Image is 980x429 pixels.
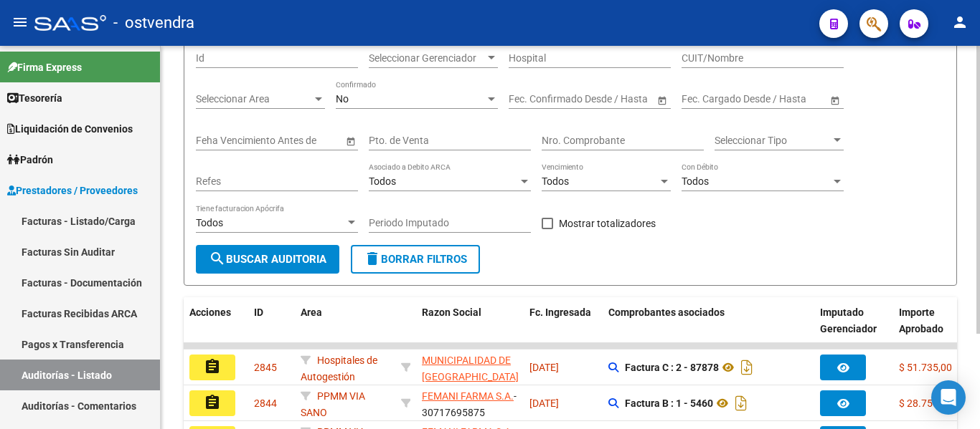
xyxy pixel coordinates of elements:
span: $ 28.750,00 [899,397,952,409]
span: No [336,93,349,105]
span: [DATE] [529,397,559,409]
div: Open Intercom Messenger [931,380,966,415]
span: ID [254,307,263,318]
i: Descargar documento [732,392,750,415]
span: $ 51.735,00 [899,362,952,373]
mat-icon: assignment [204,358,221,375]
span: Buscar Auditoria [209,253,326,266]
span: Seleccionar Tipo [715,135,831,147]
span: Hospitales de Autogestión [301,355,377,382]
mat-icon: person [951,14,969,31]
button: Buscar Auditoria [196,245,339,274]
span: - ostvendra [113,7,194,39]
strong: Factura B : 1 - 5460 [625,397,713,409]
mat-icon: delete [364,250,381,267]
datatable-header-cell: Imputado Gerenciador [814,297,893,360]
div: - 30717695875 [422,388,518,418]
button: Open calendar [343,133,358,148]
span: FEMANI FARMA S.A. [422,390,514,402]
datatable-header-cell: Acciones [184,297,248,360]
datatable-header-cell: Area [295,297,395,360]
datatable-header-cell: ID [248,297,295,360]
span: Todos [682,175,709,187]
input: End date [565,93,636,105]
datatable-header-cell: Comprobantes asociados [603,297,814,360]
span: Todos [369,175,396,187]
span: Liquidación de Convenios [7,121,133,137]
span: Todos [196,217,223,228]
span: [DATE] [529,362,559,373]
datatable-header-cell: Fc. Ingresada [524,297,603,360]
datatable-header-cell: Razon Social [416,297,524,360]
input: Start date [682,93,726,105]
i: Descargar documento [738,356,756,379]
span: Area [301,307,322,318]
span: Mostrar totalizadores [559,215,656,232]
button: Open calendar [827,92,842,107]
span: Todos [542,175,569,187]
button: Open calendar [654,92,669,107]
input: End date [738,93,809,105]
span: Importe Aprobado [899,307,943,334]
span: Fc. Ingresada [529,307,591,318]
span: Imputado Gerenciador [820,307,877,334]
span: Acciones [189,307,231,318]
mat-icon: menu [11,14,29,31]
strong: Factura C : 2 - 87878 [625,362,719,373]
button: Borrar Filtros [351,245,480,274]
mat-icon: search [209,250,226,267]
input: Start date [509,93,553,105]
div: - 30999262542 [422,352,518,382]
span: 2845 [254,362,277,373]
span: Borrar Filtros [364,253,467,266]
span: Padrón [7,152,53,168]
span: Razon Social [422,307,481,318]
span: Seleccionar Area [196,93,312,105]
span: PPMM VIA SANO [301,390,365,418]
span: Comprobantes asociados [608,307,725,318]
span: Firma Express [7,59,82,75]
datatable-header-cell: Importe Aprobado [893,297,972,360]
span: 2844 [254,397,277,409]
span: Prestadores / Proveedores [7,183,138,198]
mat-icon: assignment [204,394,221,411]
span: Tesorería [7,90,62,106]
span: MUNICIPALIDAD DE [GEOGRAPHIC_DATA][PERSON_NAME] [422,355,519,399]
span: Seleccionar Gerenciador [369,52,485,64]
